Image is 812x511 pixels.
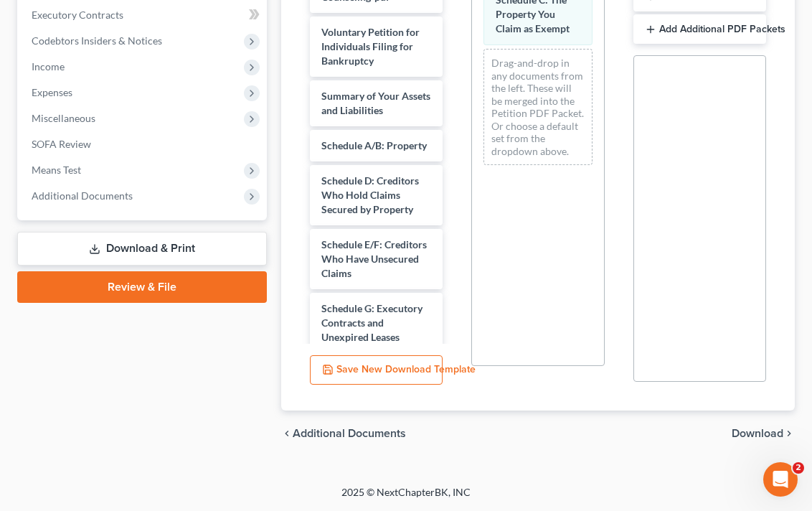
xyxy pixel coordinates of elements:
[321,302,422,343] span: Schedule G: Executory Contracts and Unexpired Leases
[321,238,427,279] span: Schedule E/F: Creditors Who Have Unsecured Claims
[62,485,750,511] div: 2025 © NextChapterBK, INC
[20,131,267,157] a: SOFA Review
[32,189,133,202] span: Additional Documents
[281,428,406,439] a: chevron_left Additional Documents
[763,462,798,497] iframe: Intercom live chat
[783,428,795,439] i: chevron_right
[321,26,420,67] span: Voluntary Petition for Individuals Filing for Bankruptcy
[633,14,766,44] button: Add Additional PDF Packets
[732,428,783,439] span: Download
[732,428,795,439] button: Download chevron_right
[32,60,65,72] span: Income
[321,90,430,116] span: Summary of Your Assets and Liabilities
[793,462,804,474] span: 2
[17,271,267,303] a: Review & File
[32,138,91,150] span: SOFA Review
[20,2,267,28] a: Executory Contracts
[32,112,95,124] span: Miscellaneous
[32,86,72,98] span: Expenses
[32,9,123,21] span: Executory Contracts
[281,428,293,439] i: chevron_left
[483,49,592,165] div: Drag-and-drop in any documents from the left. These will be merged into the Petition PDF Packet. ...
[293,428,406,439] span: Additional Documents
[32,164,81,176] span: Means Test
[310,355,443,385] button: Save New Download Template
[17,232,267,266] a: Download & Print
[321,174,419,215] span: Schedule D: Creditors Who Hold Claims Secured by Property
[32,34,162,47] span: Codebtors Insiders & Notices
[321,139,427,151] span: Schedule A/B: Property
